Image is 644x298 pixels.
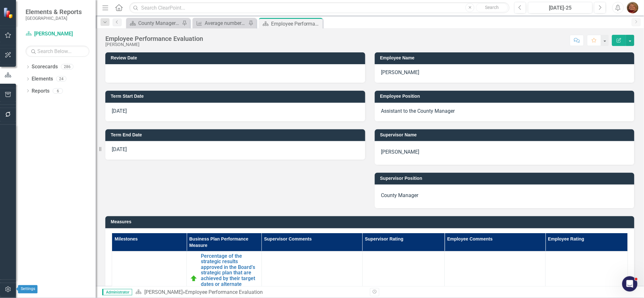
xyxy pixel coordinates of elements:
span: Search [485,5,499,10]
a: Reports [32,88,49,95]
a: County Manager's Office [128,19,180,27]
div: 286 [61,64,73,70]
div: [DATE]-25 [530,4,590,12]
div: 6 [53,88,63,94]
div: 24 [56,76,66,82]
button: Search [476,3,508,12]
input: Search Below... [26,46,89,57]
h3: Term Start Date [111,94,362,99]
img: ClearPoint Strategy [3,7,14,19]
div: » [135,289,365,296]
p: [PERSON_NAME] [381,69,628,76]
input: Search ClearPoint... [129,2,510,13]
a: Scorecards [32,63,58,71]
div: County Manager's Office [138,19,180,27]
p: County Manager [381,191,628,201]
div: Employee Performance Evaluation [105,35,203,42]
iframe: Intercom live chat [622,276,638,292]
span: Elements & Reports [26,8,82,16]
h3: Employee Position [380,94,632,99]
p: [DATE] [112,146,359,153]
div: [PERSON_NAME] [105,42,203,47]
a: Average number of days for BOCC minutes to be approved by the BOCC and made available to the public. [194,19,247,27]
div: Settings [18,285,38,294]
h3: Term End Date [111,133,362,137]
h3: Supervisor Position [380,176,632,181]
div: Average number of days for BOCC minutes to be approved by the BOCC and made available to the public. [205,19,247,27]
h3: Supervisor Name [380,133,632,137]
p: [PERSON_NAME] [381,147,628,157]
img: Katherine Haase [627,2,639,13]
div: Employee Performance Evaluation [185,289,263,295]
a: [PERSON_NAME] [144,289,183,295]
img: On Target [190,275,198,282]
h3: Review Date [111,56,362,60]
a: Elements [32,75,53,83]
p: Assistant to the County Manager [381,108,628,115]
a: [PERSON_NAME] [26,30,89,38]
h3: Employee Name [380,56,632,60]
span: Administrator [102,289,132,295]
div: Employee Performance Evaluation [271,20,321,28]
p: [DATE] [112,108,359,115]
h3: Measures [111,219,631,224]
button: [DATE]-25 [528,2,593,13]
small: [GEOGRAPHIC_DATA] [26,16,82,21]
